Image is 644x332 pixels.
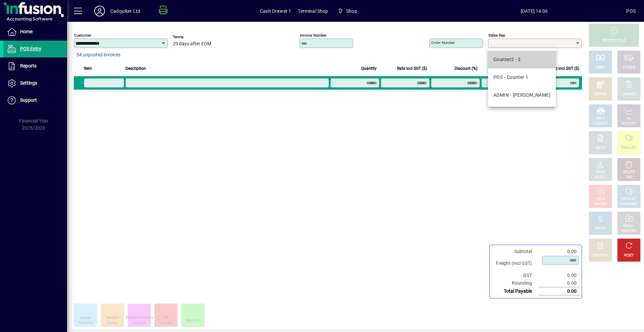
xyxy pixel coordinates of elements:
[595,175,606,180] div: SELECT
[106,316,119,321] div: Machine
[3,92,67,109] a: Support
[539,272,579,279] td: 0.00
[346,6,357,16] span: Shop
[488,33,505,38] mat-label: Sales rep
[596,146,605,151] div: NOTE
[74,49,123,61] button: 54 unposted invoices
[78,321,93,326] div: Workshop
[488,86,556,104] mat-option: ADMIN - Yvonne
[110,6,140,16] div: Cadquiker Ltd
[492,279,539,287] td: Rounding
[20,80,37,86] span: Settings
[125,65,146,72] span: Description
[539,287,579,295] td: 0.00
[492,287,539,295] td: Total Payable
[185,318,201,323] div: Misc Item
[621,121,637,126] div: ACCOUNT
[539,279,579,287] td: 0.00
[361,65,377,72] span: Quantity
[125,316,153,321] div: [PERSON_NAME]'s
[626,6,636,16] div: POS
[132,321,146,326] div: Creations
[621,202,637,207] div: SUMMARY
[593,121,608,126] div: PRODUCT
[20,97,37,103] span: Support
[596,197,605,202] div: HOLD
[621,197,636,202] div: PRODUCT
[442,6,626,16] span: [DATE] 14:06
[20,46,41,51] span: POS Entry
[3,23,67,40] a: Home
[89,5,110,17] button: Profile
[74,33,91,38] mat-label: Customer
[397,65,427,72] span: Rate incl GST ($)
[539,248,579,255] td: 0.00
[594,202,606,207] div: INVOICE
[488,68,556,86] mat-option: POS - Counter 1
[163,316,169,321] div: Gift
[492,272,539,279] td: GST
[596,65,605,70] div: CASH
[431,40,455,45] mat-label: Order number
[3,75,67,92] a: Settings
[173,41,211,47] span: 20 days after EOM
[454,65,477,72] span: Discount (%)
[260,6,291,16] span: Cash Drawer 1
[596,170,605,175] div: PRICE
[160,321,172,326] div: Voucher
[623,170,635,175] div: DELETE
[627,116,631,121] div: GL
[594,92,607,97] div: EFTPOS
[3,58,67,75] a: Reports
[545,65,579,72] span: Extend incl GST ($)
[621,146,636,151] div: PRODUCT
[492,255,539,272] td: Freight (Incl GST)
[623,224,635,229] div: RECALL
[624,253,634,258] div: RESET
[623,92,636,97] div: CHARGE
[173,35,213,39] span: Terms
[80,316,91,321] div: Deposit
[622,229,636,234] div: INVOICES
[493,74,529,81] div: POS - Counter 1
[20,63,37,68] span: Reports
[488,51,556,68] mat-option: Counter2 - 2
[493,56,521,63] div: Counter2 - 2
[623,65,635,70] div: CHEQUE
[335,5,360,17] span: Shop
[76,51,120,58] span: 54 unposted invoices
[592,253,608,258] div: DISCOUNT
[596,116,604,121] div: MISC
[493,92,550,99] div: ADMIN - [PERSON_NAME]
[20,29,33,34] span: Home
[626,175,632,180] div: LINE
[492,248,539,255] td: Subtotal
[107,321,118,326] div: Service
[300,33,327,38] mat-label: Invoice number
[595,226,606,231] div: PROFIT
[84,65,92,72] span: Item
[298,6,328,16] span: Terminal Shop
[602,38,626,43] div: PROCESS SALE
